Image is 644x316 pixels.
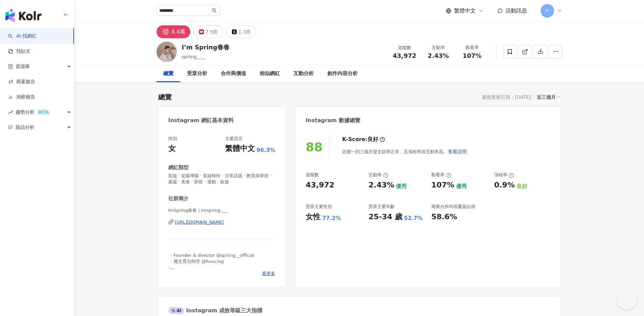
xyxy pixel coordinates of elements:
[342,136,385,143] div: K-Score :
[426,44,451,51] div: 互動率
[393,52,416,59] span: 43,972
[168,136,177,142] div: 性別
[404,215,423,222] div: 52.7%
[306,140,323,154] div: 88
[16,105,51,120] span: 趨勢分析
[182,43,230,51] div: I’m Spring春春
[16,120,34,135] span: 競品分析
[396,183,407,190] div: 優秀
[163,70,173,78] div: 總覽
[8,33,37,40] a: searchAI 找網紅
[171,27,185,37] div: 4.4萬
[546,7,548,15] span: P
[456,183,467,190] div: 優秀
[212,8,217,13] span: search
[505,7,527,14] span: 活動訊息
[175,219,224,225] div: [URL][DOMAIN_NAME]
[257,146,276,154] span: 96.3%
[168,117,234,124] div: Instagram 網紅基本資料
[306,172,319,178] div: 追蹤數
[448,149,467,154] span: 查看說明
[226,25,256,38] button: 1.3萬
[494,172,514,178] div: 漲粉率
[8,48,30,55] a: 找貼文
[36,109,51,116] div: BETA
[221,70,246,78] div: 合作與價值
[342,145,467,158] div: 近期一到三個月發文頻率正常，且漲粉率與互動率高。
[225,143,255,154] div: 繁體中文
[225,136,243,142] div: 主要語言
[5,9,42,22] img: logo
[182,54,206,59] span: spriing____
[431,204,475,210] div: 商業合作內容覆蓋比例
[368,212,402,222] div: 25-34 歲
[168,173,276,185] span: 彩妝 · 促購導購 · 美妝時尚 · 日常話題 · 教育與學習 · 家庭 · 美食 · 穿搭 · 運動 · 旅遊
[8,94,35,100] a: 洞察報告
[327,70,358,78] div: 創作內容分析
[168,195,189,202] div: 社群簡介
[368,204,395,210] div: 受眾主要年齡
[293,70,314,78] div: 互動分析
[459,44,485,51] div: 觀看率
[463,52,482,59] span: 107%
[368,172,388,178] div: 互動率
[206,27,218,37] div: 7.9萬
[517,183,527,190] div: 良好
[168,143,176,154] div: 女
[431,180,454,190] div: 107%
[306,204,332,210] div: 受眾主要性別
[306,212,320,222] div: 女性
[168,253,272,295] span: ▫️Founder & director @spriing__official ▫️廢文育兒時空 @fuuu.log - 📮[EMAIL_ADDRESS][DOMAIN_NAME]（合作請寄信）...
[537,93,560,101] div: 近三個月
[238,27,251,37] div: 1.3萬
[428,52,449,59] span: 2.43%
[306,180,334,190] div: 43,972
[8,110,13,115] span: rise
[448,145,467,158] button: 查看說明
[168,219,276,225] a: [URL][DOMAIN_NAME]
[494,180,515,190] div: 0.9%
[431,212,457,222] div: 58.6%
[8,78,35,85] a: 商案媒合
[322,215,341,222] div: 77.2%
[392,44,418,51] div: 追蹤數
[617,289,637,309] iframe: Help Scout Beacon - Open
[367,136,378,143] div: 良好
[306,117,360,124] div: Instagram 數據總覽
[157,25,190,38] button: 4.4萬
[187,70,207,78] div: 受眾分析
[260,70,280,78] div: 相似網紅
[158,92,172,102] div: 總覽
[454,7,476,15] span: 繁體中文
[157,42,177,62] img: KOL Avatar
[168,307,185,314] div: AI
[168,207,276,213] span: ImSpring春春 | imspring.___
[194,25,223,38] button: 7.9萬
[168,164,189,171] div: 網紅類型
[262,271,275,277] span: 看更多
[168,307,262,314] div: Instagram 成效等級三大指標
[368,180,394,190] div: 2.43%
[16,59,30,74] span: 資源庫
[482,94,531,100] div: 最後更新日期：[DATE]
[431,172,451,178] div: 觀看率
